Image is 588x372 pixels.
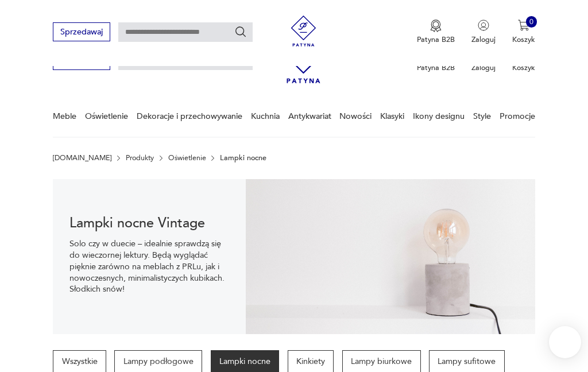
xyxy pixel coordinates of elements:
[518,20,529,31] img: Ikona koszyka
[417,34,455,45] p: Patyna B2B
[137,96,242,136] a: Dekoracje i przechowywanie
[339,96,372,136] a: Nowości
[53,22,110,41] button: Sprzedawaj
[85,96,128,136] a: Oświetlenie
[168,154,206,162] a: Oświetlenie
[471,20,496,45] button: Zaloguj
[53,96,76,136] a: Meble
[69,218,229,230] h1: Lampki nocne Vintage
[500,96,535,136] a: Promocje
[53,29,110,36] a: Sprzedawaj
[417,20,455,45] button: Patyna B2B
[126,154,154,162] a: Produkty
[549,326,581,358] iframe: Smartsupp widget button
[220,154,266,162] p: Lampki nocne
[246,179,535,334] img: Lampki nocne vintage
[417,20,455,45] a: Ikona medaluPatyna B2B
[234,25,247,38] button: Szukaj
[251,96,280,136] a: Kuchnia
[512,34,535,45] p: Koszyk
[471,34,496,45] p: Zaloguj
[430,20,442,32] img: Ikona medalu
[288,96,331,136] a: Antykwariat
[473,96,491,136] a: Style
[478,20,489,31] img: Ikonka użytkownika
[471,63,496,73] p: Zaloguj
[53,154,111,162] a: [DOMAIN_NAME]
[526,16,537,28] div: 0
[380,96,404,136] a: Klasyki
[284,15,323,46] img: Patyna - sklep z meblami i dekoracjami vintage
[413,96,465,136] a: Ikony designu
[417,63,455,73] p: Patyna B2B
[512,63,535,73] p: Koszyk
[512,20,535,45] button: 0Koszyk
[69,238,229,295] p: Solo czy w duecie – idealnie sprawdzą się do wieczornej lektury. Będą wyglądać pięknie zarówno na...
